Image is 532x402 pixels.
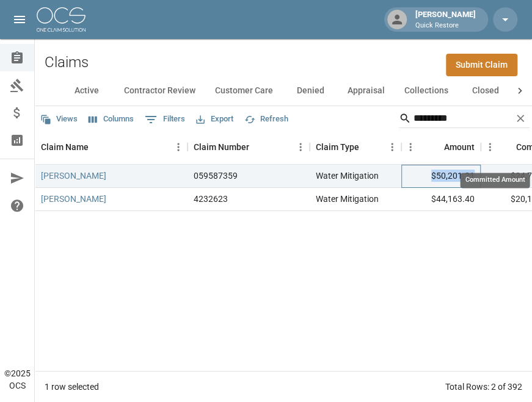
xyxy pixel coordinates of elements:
[401,138,420,156] button: Menu
[415,21,476,31] p: Quick Restore
[283,76,338,106] button: Denied
[188,130,310,164] div: Claim Number
[458,76,513,106] button: Closed
[7,7,32,32] button: open drawer
[37,7,86,32] img: ocs-logo-white-transparent.png
[114,76,205,106] button: Contractor Review
[194,193,228,205] div: 4232623
[401,165,481,188] div: $50,201.21
[359,138,376,156] button: Sort
[4,367,31,392] div: © 2025 OCS
[41,193,106,205] a: [PERSON_NAME]
[241,110,291,129] button: Refresh
[399,109,530,131] div: Search
[142,110,188,129] button: Show filters
[481,138,499,156] button: Menu
[249,138,266,156] button: Sort
[446,54,517,76] a: Submit Claim
[59,76,114,106] button: Active
[401,130,481,164] div: Amount
[37,110,81,129] button: Views
[316,130,359,164] div: Claim Type
[460,173,530,188] div: Committed Amount
[194,130,249,164] div: Claim Number
[194,170,238,182] div: 059587359
[205,76,283,106] button: Customer Care
[395,76,458,106] button: Collections
[193,110,236,129] button: Export
[86,110,137,129] button: Select columns
[316,170,379,182] div: Water Mitigation
[310,130,401,164] div: Claim Type
[401,188,481,211] div: $44,163.40
[410,9,481,31] div: [PERSON_NAME]
[35,130,188,164] div: Claim Name
[499,138,516,156] button: Sort
[338,76,395,106] button: Appraisal
[444,130,475,164] div: Amount
[41,130,89,164] div: Claim Name
[41,170,106,182] a: [PERSON_NAME]
[427,138,444,156] button: Sort
[169,138,188,156] button: Menu
[316,193,379,205] div: Water Mitigation
[59,76,508,106] div: dynamic tabs
[291,138,310,156] button: Menu
[383,138,401,156] button: Menu
[89,138,106,156] button: Sort
[445,381,522,393] div: Total Rows: 2 of 392
[45,381,99,393] div: 1 row selected
[45,54,89,71] h2: Claims
[511,109,530,127] button: Clear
